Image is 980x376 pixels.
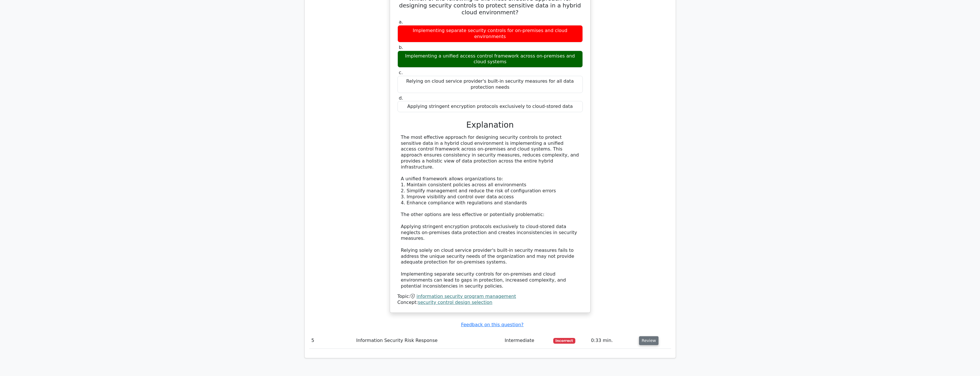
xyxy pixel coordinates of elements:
[399,45,403,50] span: b.
[399,19,403,25] span: a.
[639,336,658,345] button: Review
[418,300,492,305] a: security control design selection
[398,300,583,306] div: Concept:
[553,338,575,344] span: Incorrect
[401,120,579,130] h3: Explanation
[401,134,579,289] div: The most effective approach for designing security controls to protect sensitive data in a hybrid...
[398,294,583,300] div: Topic:
[398,25,583,42] div: Implementing separate security controls for on-premises and cloud environments
[398,101,583,112] div: Applying stringent encryption protocols exclusively to cloud-stored data
[589,333,637,349] td: 0:33 min.
[309,333,354,349] td: 5
[399,70,403,75] span: c.
[416,294,516,299] a: information security program management
[461,322,523,327] a: Feedback on this question?
[398,76,583,93] div: Relying on cloud service provider's built-in security measures for all data protection needs
[354,333,502,349] td: Information Security Risk Response
[398,51,583,68] div: Implementing a unified access control framework across on-premises and cloud systems
[399,95,403,101] span: d.
[502,333,551,349] td: Intermediate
